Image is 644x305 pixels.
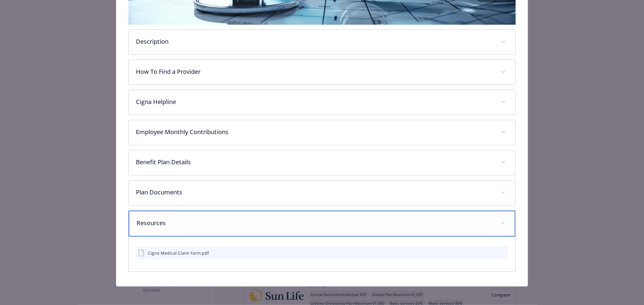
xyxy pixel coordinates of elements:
div: Resources [129,237,515,272]
div: Cigna Helpline [129,90,515,115]
p: Benefit Plan Details [136,158,494,167]
div: Resources [129,211,515,237]
div: Plan Documents [129,181,515,205]
p: Cigna Helpline [136,97,494,106]
p: How To Find a Provider [136,67,494,76]
p: Plan Documents [136,188,494,197]
button: preview file [500,250,506,256]
div: Employee Monthly Contributions [129,120,515,145]
div: Cigna Medical Claim Form.pdf [148,250,209,256]
p: Description [136,37,494,46]
p: Employee Monthly Contributions [136,127,494,137]
div: Benefit Plan Details [129,150,515,175]
button: download file [491,250,495,256]
div: How To Find a Provider [129,60,515,85]
p: Resources [136,219,493,228]
div: Description [129,30,515,55]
